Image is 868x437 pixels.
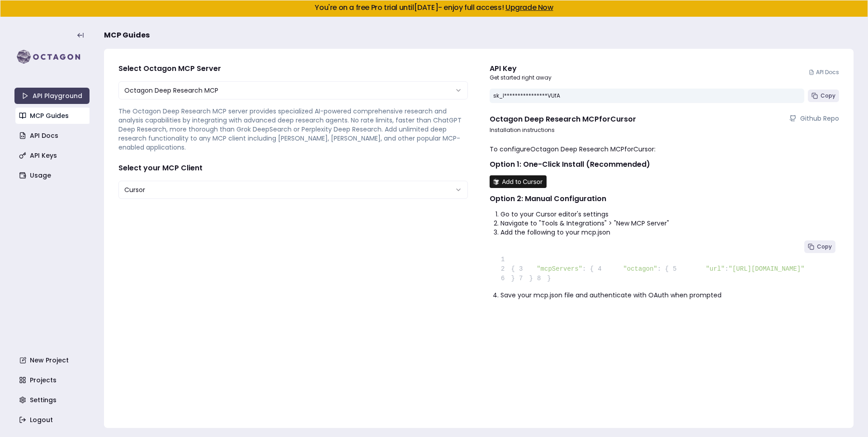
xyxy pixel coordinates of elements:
h5: You're on a free Pro trial until [DATE] - enjoy full access! [8,4,860,11]
span: } [533,275,551,282]
a: Projects [15,372,90,388]
span: 3 [515,264,529,274]
a: API Playground [14,88,90,104]
img: Install MCP Server [490,175,547,188]
span: 4 [594,264,608,274]
a: Usage [15,167,90,183]
a: API Docs [15,127,90,144]
h4: Octagon Deep Research MCP for Cursor [490,114,636,125]
span: { [497,265,515,273]
span: : [725,265,728,273]
a: API Docs [809,69,839,76]
li: Save your mcp.json file and authenticate with OAuth when prompted [500,291,839,300]
p: The Octagon Deep Research MCP server provides specialized AI-powered comprehensive research and a... [118,107,468,152]
li: Add the following to your mcp.json [500,228,839,237]
img: logo-rect-yK7x_WSZ.svg [14,48,90,66]
h2: Option 1: One-Click Install (Recommended) [490,159,839,170]
span: "octagon" [623,265,657,273]
a: Upgrade Now [505,2,553,13]
button: Copy [804,240,835,253]
p: To configure Octagon Deep Research MCP for Cursor : [490,145,839,154]
span: Copy [821,92,835,99]
a: MCP Guides [15,108,90,124]
span: } [515,275,533,282]
h4: Select your MCP Client [118,163,468,174]
a: Github Repo [789,114,839,123]
span: 5 [669,264,683,274]
a: Logout [15,412,90,428]
div: API Key [490,63,552,74]
span: 2 [497,264,511,274]
span: 6 [497,274,511,283]
button: Copy [808,89,839,102]
span: 7 [515,274,529,283]
span: "mcpServers" [537,265,582,273]
span: 1 [497,255,511,264]
span: : { [657,265,669,273]
span: 8 [533,274,547,283]
span: "url" [706,265,725,273]
span: Copy [817,243,832,250]
span: : { [582,265,594,273]
span: Github Repo [800,114,839,123]
span: MCP Guides [104,30,150,41]
a: Settings [15,392,90,408]
li: Go to your Cursor editor's settings [500,210,839,219]
h4: Select Octagon MCP Server [118,63,468,74]
li: Navigate to "Tools & Integrations" > "New MCP Server" [500,219,839,228]
h2: Option 2: Manual Configuration [490,193,839,204]
span: } [497,275,515,282]
a: API Keys [15,147,90,164]
a: New Project [15,352,90,368]
span: "[URL][DOMAIN_NAME]" [729,265,805,273]
p: Installation instructions [490,127,839,134]
p: Get started right away [490,74,552,81]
